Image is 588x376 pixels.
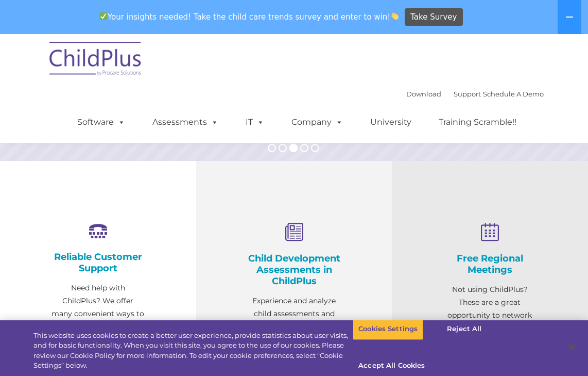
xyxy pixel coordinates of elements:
img: ✅ [99,12,107,20]
a: Take Survey [405,8,463,26]
button: Cookies Settings [353,318,423,340]
a: Download [406,90,441,98]
p: Not using ChildPlus? These are a great opportunity to network and learn from ChildPlus users. Fin... [443,283,537,373]
span: Your insights needed! Take the child care trends survey and enter to win! [95,7,403,27]
img: 👏 [391,12,399,20]
button: Reject All [432,318,496,340]
h4: Child Development Assessments in ChildPlus [248,253,341,287]
span: Take Survey [410,8,457,26]
a: Software [67,112,135,133]
a: Schedule A Demo [483,90,544,98]
div: This website uses cookies to create a better user experience, provide statistics about user visit... [33,331,353,371]
a: University [360,112,422,133]
button: Close [560,336,583,358]
a: Support [454,90,481,98]
h4: Free Regional Meetings [443,253,537,275]
img: ChildPlus by Procare Solutions [44,35,147,86]
a: IT [235,112,274,133]
a: Company [281,112,353,133]
a: Training Scramble!! [428,112,527,133]
font: | [406,90,544,98]
a: Assessments [142,112,229,133]
h4: Reliable Customer Support [51,251,145,274]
